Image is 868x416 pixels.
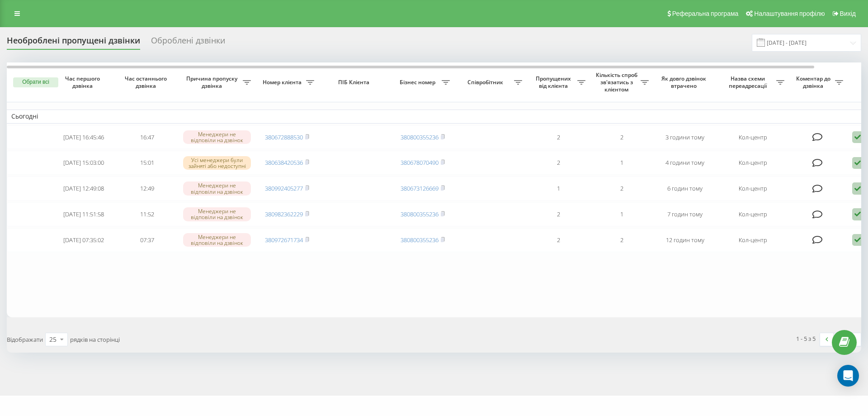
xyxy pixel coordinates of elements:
a: 380972671734 [265,236,303,244]
td: [DATE] 15:03:00 [52,151,115,175]
td: 12:49 [115,177,179,201]
td: 2 [527,125,590,149]
a: 380992405277 [265,184,303,192]
a: 380982362229 [265,210,303,218]
td: [DATE] 16:45:46 [52,125,115,149]
span: Як довго дзвінок втрачено [660,75,709,89]
div: Усі менеджери були зайняті або недоступні [183,156,251,170]
td: 12 годин тому [653,228,717,252]
a: 380678070490 [401,158,439,167]
div: 25 [49,335,57,344]
div: 1 - 5 з 5 [796,334,816,343]
a: 380800355236 [401,133,439,141]
td: 15:01 [115,151,179,175]
span: Вихід [840,10,856,17]
td: 2 [527,151,590,175]
div: Open Intercom Messenger [837,365,859,387]
button: Обрати всі [13,77,58,87]
td: 2 [590,125,653,149]
td: 4 години тому [653,151,717,175]
td: 2 [527,202,590,226]
a: 380673126669 [401,184,439,192]
td: [DATE] 07:35:02 [52,228,115,252]
td: 1 [590,151,653,175]
div: Менеджери не відповіли на дзвінок [183,130,251,144]
a: 380800355236 [401,210,439,218]
td: Кол-центр [717,177,789,201]
span: Бізнес номер [396,79,442,86]
span: ПІБ Клієнта [326,79,383,86]
a: 380800355236 [401,236,439,244]
td: 1 [590,202,653,226]
td: Кол-центр [717,202,789,226]
span: Номер клієнта [260,79,306,86]
span: Налаштування профілю [754,10,825,17]
td: 1 [527,177,590,201]
span: Співробітник [459,79,514,86]
span: Назва схеми переадресації [721,75,776,89]
span: рядків на сторінці [70,335,120,344]
td: 2 [590,177,653,201]
td: 7 годин тому [653,202,717,226]
td: 2 [590,228,653,252]
span: Відображати [7,335,43,344]
span: Час останнього дзвінка [123,75,171,89]
td: 3 години тому [653,125,717,149]
a: 380638420536 [265,158,303,167]
td: Кол-центр [717,228,789,252]
span: Пропущених від клієнта [531,75,577,89]
div: Менеджери не відповіли на дзвінок [183,207,251,221]
td: 2 [527,228,590,252]
div: Менеджери не відповіли на дзвінок [183,182,251,195]
span: Час першого дзвінка [59,75,108,89]
td: [DATE] 11:51:58 [52,202,115,226]
div: Необроблені пропущені дзвінки [7,36,140,50]
td: 6 годин тому [653,177,717,201]
a: 380672888530 [265,133,303,141]
td: Кол-центр [717,151,789,175]
span: Кількість спроб зв'язатись з клієнтом [594,72,641,93]
span: Причина пропуску дзвінка [183,75,243,89]
td: 07:37 [115,228,179,252]
td: 16:47 [115,125,179,149]
span: Реферальна програма [672,10,739,17]
td: 11:52 [115,202,179,226]
span: Коментар до дзвінка [793,75,835,89]
div: Менеджери не відповіли на дзвінок [183,233,251,247]
td: Кол-центр [717,125,789,149]
div: Оброблені дзвінки [151,36,225,50]
td: [DATE] 12:49:08 [52,177,115,201]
